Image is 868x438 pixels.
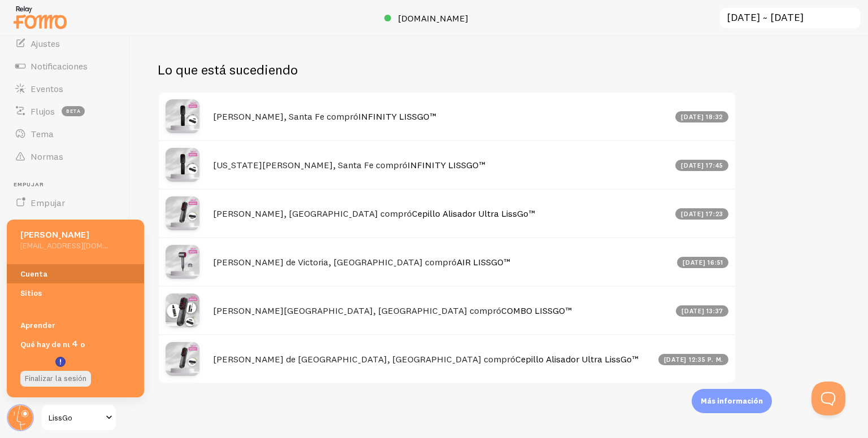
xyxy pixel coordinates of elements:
[20,288,42,298] font: Sitios
[7,316,144,334] a: Aprender
[31,197,65,208] font: Empujar
[31,106,55,117] font: Flujos
[7,283,144,302] a: Sitios
[213,256,457,268] font: [PERSON_NAME] de Victoria, [GEOGRAPHIC_DATA] compró
[682,307,723,315] font: [DATE] 13:37
[683,259,723,266] font: [DATE] 16:51
[31,151,63,162] font: Normas
[213,353,515,365] font: [PERSON_NAME] de [GEOGRAPHIC_DATA], [GEOGRAPHIC_DATA] compró
[7,32,123,55] a: Ajustes
[20,371,91,387] a: Finalizar la sesión
[213,305,501,316] font: [PERSON_NAME][GEOGRAPHIC_DATA], [GEOGRAPHIC_DATA] compró
[457,256,510,268] a: AIR LISSGO™
[213,159,407,170] font: [US_STATE][PERSON_NAME], Santa Fe compró
[7,77,123,100] a: Eventos
[358,111,436,122] a: INFINITY LISSGO™
[811,382,845,415] iframe: Ayuda Scout Beacon - Abierto
[664,356,724,363] font: [DATE] 12:35 p. m.
[49,413,72,423] font: LissGo
[681,113,723,121] font: [DATE] 18:32
[7,122,123,145] a: Tema
[66,108,81,114] font: beta
[681,210,723,218] font: [DATE] 17:23
[41,404,117,431] a: LissGo
[31,83,63,94] font: Eventos
[7,100,123,122] a: Flujos beta
[7,55,123,77] a: Notificaciones
[7,214,123,236] a: Enviar datos
[31,60,88,72] font: Notificaciones
[20,321,55,331] font: Aprender
[213,208,412,219] font: [PERSON_NAME], [GEOGRAPHIC_DATA] compró
[20,269,47,279] font: Cuenta
[20,240,141,251] font: [EMAIL_ADDRESS][DOMAIN_NAME]
[515,353,639,365] a: Cepillo Alisador Ultra LissGo™
[14,181,44,188] font: Empujar
[7,264,144,283] a: Cuenta
[31,128,54,139] font: Tema
[7,191,123,214] a: Empujar
[20,229,89,240] font: [PERSON_NAME]
[55,357,66,367] svg: ¡Mira los nuevos tutoriales de funciones!
[412,208,535,219] a: Cepillo Alisador Ultra LissGo™
[501,305,572,316] a: COMBO LISSGO™
[7,145,123,168] a: Normas
[701,396,763,405] font: Más información
[407,159,485,170] a: INFINITY LISSGO™
[25,374,86,384] font: Finalizar la sesión
[692,389,772,413] div: Más información
[72,338,78,349] font: 4
[12,3,68,32] img: fomo-relay-logo-orange.svg
[213,111,358,122] font: [PERSON_NAME], Santa Fe compró
[681,161,723,169] font: [DATE] 17:45
[31,38,60,49] font: Ajustes
[158,61,298,78] font: Lo que está sucediendo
